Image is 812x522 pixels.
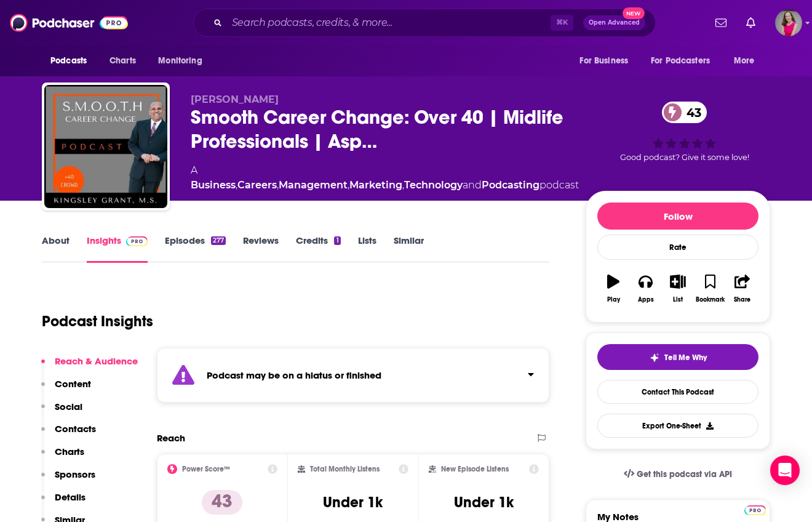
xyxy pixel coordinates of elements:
[404,179,463,191] a: Technology
[650,353,659,363] img: tell me why sparkle
[236,179,237,191] span: ,
[44,85,167,208] img: Smooth Career Change: Over 40 | Midlife Professionals | Aspiring Coaches, Speakers, Authors | Ent...
[41,468,95,491] button: Sponsors
[191,163,579,193] div: A podcast
[41,401,82,424] button: Social
[643,49,728,73] button: open menu
[42,312,153,331] h1: Podcast Insights
[662,267,694,311] button: List
[454,493,514,512] h3: Under 1k
[775,9,802,36] button: Show profile menu
[42,49,103,73] button: open menu
[55,378,91,390] p: Content
[279,179,348,191] a: Management
[55,468,95,480] p: Sponsors
[41,423,96,446] button: Contacts
[775,9,802,36] img: User Profile
[726,267,758,311] button: Share
[41,491,86,514] button: Details
[41,355,138,378] button: Reach & Audience
[191,94,279,105] span: [PERSON_NAME]
[607,296,620,303] div: Play
[623,7,645,19] span: New
[725,49,770,73] button: open menu
[637,469,732,480] span: Get this podcast via API
[551,15,573,31] span: ⌘ K
[734,296,750,303] div: Share
[243,235,279,263] a: Reviews
[126,236,148,246] img: Podchaser Pro
[638,296,654,303] div: Apps
[158,52,202,70] span: Monitoring
[87,235,148,263] a: InsightsPodchaser Pro
[10,11,128,34] img: Podchaser - Follow, Share and Rate Podcasts
[741,12,760,33] a: Show notifications dropdown
[599,94,770,171] div: 43Good podcast? Give it some love!
[55,355,138,367] p: Reach & Audience
[744,505,766,515] img: Podchaser Pro
[597,380,758,404] a: Contact This Podcast
[597,267,629,311] button: Play
[310,465,380,473] h2: Total Monthly Listens
[165,235,226,263] a: Episodes277
[696,296,725,303] div: Bookmark
[42,235,70,263] a: About
[775,9,802,36] span: Logged in as AmyRasdal
[334,236,340,245] div: 1
[674,102,707,123] span: 43
[597,344,758,370] button: tell me why sparkleTell Me Why
[463,179,482,191] span: and
[673,296,683,303] div: List
[55,491,86,503] p: Details
[589,20,640,26] span: Open Advanced
[482,179,539,191] a: Podcasting
[710,12,731,33] a: Show notifications dropdown
[50,52,87,70] span: Podcasts
[358,235,376,263] a: Lists
[202,490,242,515] p: 43
[41,446,84,468] button: Charts
[296,235,340,263] a: Credits1
[207,369,381,381] strong: Podcast may be on a hiatus or finished
[191,179,236,191] a: Business
[149,49,218,73] button: open menu
[662,102,707,123] a: 43
[770,456,800,485] div: Open Intercom Messenger
[237,179,277,191] a: Careers
[55,423,96,435] p: Contacts
[629,267,661,311] button: Apps
[55,446,84,457] p: Charts
[394,235,424,263] a: Similar
[109,52,136,70] span: Charts
[349,179,402,191] a: Marketing
[277,179,279,191] span: ,
[651,52,710,70] span: For Podcasters
[157,432,185,444] h2: Reach
[441,465,509,473] h2: New Episode Listens
[193,9,656,37] div: Search podcasts, credits, & more...
[323,493,383,512] h3: Under 1k
[55,401,82,412] p: Social
[402,179,404,191] span: ,
[597,203,758,230] button: Follow
[597,414,758,438] button: Export One-Sheet
[41,378,91,401] button: Content
[620,153,749,162] span: Good podcast? Give it some love!
[348,179,349,191] span: ,
[597,235,758,260] div: Rate
[614,459,742,489] a: Get this podcast via API
[227,13,551,33] input: Search podcasts, credits, & more...
[694,267,726,311] button: Bookmark
[744,504,766,515] a: Pro website
[157,348,549,403] section: Click to expand status details
[182,465,230,473] h2: Power Score™
[664,353,707,363] span: Tell Me Why
[579,52,628,70] span: For Business
[101,49,143,73] a: Charts
[571,49,643,73] button: open menu
[734,52,755,70] span: More
[583,15,645,30] button: Open AdvancedNew
[211,236,226,245] div: 277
